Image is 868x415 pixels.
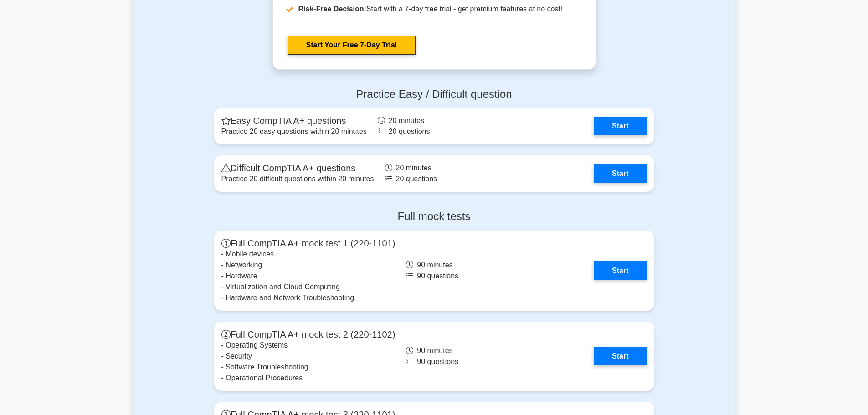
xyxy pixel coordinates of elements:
h4: Practice Easy / Difficult question [214,88,654,101]
a: Start [594,117,647,135]
a: Start Your Free 7-Day Trial [288,36,416,55]
a: Start [594,164,647,183]
a: Start [594,347,647,365]
a: Start [594,261,647,280]
h4: Full mock tests [214,210,654,223]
